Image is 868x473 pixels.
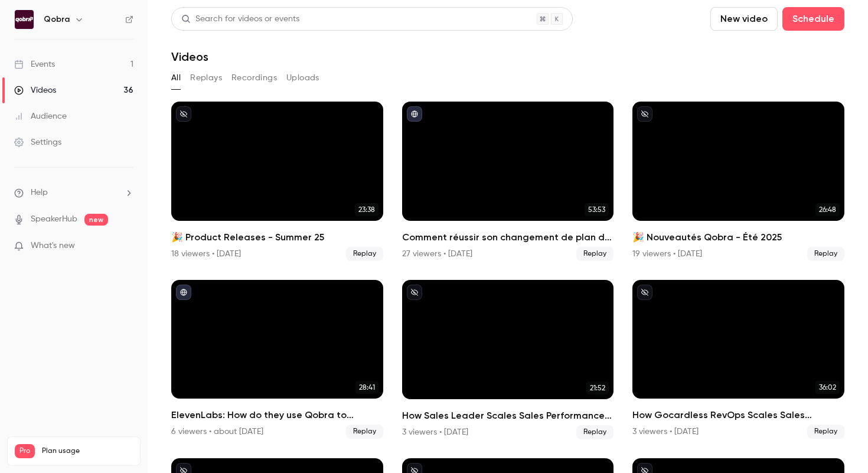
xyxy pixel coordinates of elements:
a: 53:53Comment réussir son changement de plan de commissionnement ?27 viewers • [DATE]Replay [402,102,614,261]
button: published [407,106,422,122]
span: Plan usage [42,446,133,456]
span: 53:53 [585,203,609,216]
span: Replay [807,425,844,439]
a: 36:02How Gocardless RevOps Scales Sales Performance with Compensation Automation3 viewers • [DATE... [632,280,844,439]
span: 28:41 [355,381,378,394]
button: unpublished [407,285,422,300]
div: 19 viewers • [DATE] [632,248,702,260]
div: 27 viewers • [DATE] [402,248,472,260]
h2: 🎉 Nouveautés Qobra - Été 2025 [632,230,844,244]
button: Recordings [231,68,277,87]
button: unpublished [637,106,652,122]
span: Replay [576,247,614,261]
h2: 🎉 Product Releases - Summer 25 [171,230,383,244]
li: help-dropdown-opener [14,187,133,199]
span: 23:38 [355,203,378,216]
div: Search for videos or events [181,13,299,25]
a: 23:38🎉 Product Releases - Summer 2518 viewers • [DATE]Replay [171,102,383,261]
div: 6 viewers • about [DATE] [171,426,263,438]
h2: Comment réussir son changement de plan de commissionnement ? [402,230,614,244]
div: 3 viewers • [DATE] [632,426,699,438]
a: 26:48🎉 Nouveautés Qobra - Été 202519 viewers • [DATE]Replay [632,102,844,261]
button: unpublished [176,106,191,122]
div: Settings [14,136,61,148]
button: Schedule [782,7,844,31]
li: 🎉 Nouveautés Qobra - Été 2025 [632,102,844,261]
h1: Videos [171,50,208,64]
a: 21:52How Sales Leader Scales Sales Performance with commission software3 viewers • [DATE]Replay [402,280,614,439]
a: 28:41ElevenLabs: How do they use Qobra to leverage Sales compensation?6 viewers • about [DATE]Replay [171,280,383,439]
h2: How Sales Leader Scales Sales Performance with commission software [402,409,614,423]
li: Comment réussir son changement de plan de commissionnement ? [402,102,614,261]
button: published [176,285,191,300]
span: 21:52 [586,381,609,394]
div: 3 viewers • [DATE] [402,426,468,438]
button: Replays [190,68,222,87]
span: Replay [576,425,614,439]
button: Uploads [286,68,319,87]
iframe: Noticeable Trigger [119,241,133,252]
span: Replay [346,425,383,439]
li: How Sales Leader Scales Sales Performance with commission software [402,280,614,439]
span: new [84,214,108,226]
span: Replay [807,247,844,261]
section: Videos [171,7,844,466]
span: Pro [15,444,35,458]
li: How Gocardless RevOps Scales Sales Performance with Compensation Automation [632,280,844,439]
div: Events [14,58,55,70]
button: All [171,68,181,87]
img: Qobra [15,10,34,29]
h2: How Gocardless RevOps Scales Sales Performance with Compensation Automation [632,408,844,422]
h6: Qobra [44,14,70,25]
h2: ElevenLabs: How do they use Qobra to leverage Sales compensation? [171,408,383,422]
div: Audience [14,110,67,122]
span: What's new [31,240,75,252]
span: Help [31,187,48,199]
a: SpeakerHub [31,213,77,226]
div: 18 viewers • [DATE] [171,248,241,260]
button: unpublished [637,285,652,300]
li: ElevenLabs: How do they use Qobra to leverage Sales compensation? [171,280,383,439]
span: Replay [346,247,383,261]
button: New video [710,7,778,31]
span: 36:02 [815,381,840,394]
span: 26:48 [815,203,840,216]
li: 🎉 Product Releases - Summer 25 [171,102,383,261]
div: Videos [14,84,56,96]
